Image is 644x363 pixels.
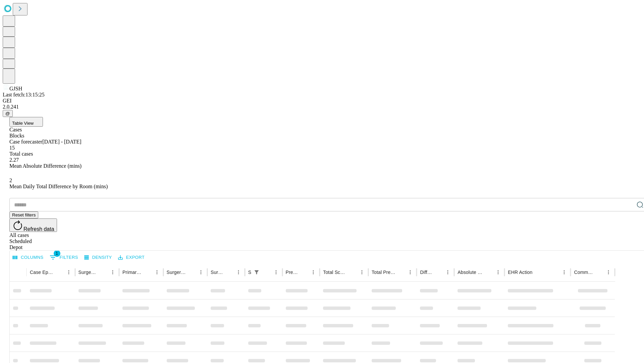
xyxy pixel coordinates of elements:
button: Sort [262,268,271,277]
span: 1 [54,250,60,257]
button: Menu [443,268,452,277]
button: Show filters [48,252,80,263]
div: Difference [420,270,433,275]
button: Sort [299,268,309,277]
button: Sort [396,268,406,277]
button: Menu [234,268,243,277]
span: @ [5,111,10,116]
span: 2 [9,177,12,183]
button: Density [83,252,114,263]
span: Mean Absolute Difference (mins) [9,163,82,169]
span: Table View [12,121,34,126]
button: Sort [224,268,234,277]
button: Menu [271,268,281,277]
button: Menu [64,268,73,277]
span: 15 [9,145,15,151]
button: Menu [493,268,503,277]
div: Total Scheduled Duration [323,270,347,275]
div: 2.0.241 [3,104,641,110]
span: GJSH [9,86,22,91]
button: Menu [406,268,415,277]
button: Sort [348,268,357,277]
button: Sort [533,268,542,277]
button: Table View [9,117,43,127]
div: GEI [3,98,641,104]
span: Last fetch: 13:15:25 [3,92,45,97]
div: EHR Action [508,270,532,275]
button: Refresh data [9,218,57,232]
span: Refresh data [23,226,54,232]
span: [DATE] - [DATE] [42,139,81,145]
span: Total cases [9,151,33,157]
button: Export [116,252,146,263]
button: Sort [594,268,604,277]
button: Sort [434,268,443,277]
div: Surgeon Name [78,270,98,275]
div: 1 active filter [252,268,261,277]
button: Sort [143,268,152,277]
div: Case Epic Id [30,270,54,275]
button: Sort [99,268,108,277]
span: Mean Daily Total Difference by Room (mins) [9,184,108,189]
span: 2.27 [9,157,19,163]
button: @ [3,110,13,117]
button: Menu [559,268,569,277]
div: Surgery Name [167,270,186,275]
button: Sort [55,268,64,277]
div: Predicted In Room Duration [286,270,299,275]
button: Menu [357,268,367,277]
span: Reset filters [12,212,36,217]
div: Total Predicted Duration [372,270,396,275]
div: Scheduled In Room Duration [248,270,251,275]
span: Case forecaster [9,139,42,145]
button: Select columns [11,252,45,263]
button: Menu [604,268,613,277]
button: Sort [484,268,493,277]
div: Absolute Difference [458,270,483,275]
button: Menu [196,268,206,277]
button: Reset filters [9,211,38,218]
button: Menu [309,268,318,277]
div: Surgery Date [211,270,224,275]
button: Sort [187,268,196,277]
button: Menu [152,268,162,277]
div: Comments [574,270,593,275]
button: Menu [108,268,117,277]
div: Primary Service [122,270,142,275]
button: Show filters [252,268,261,277]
